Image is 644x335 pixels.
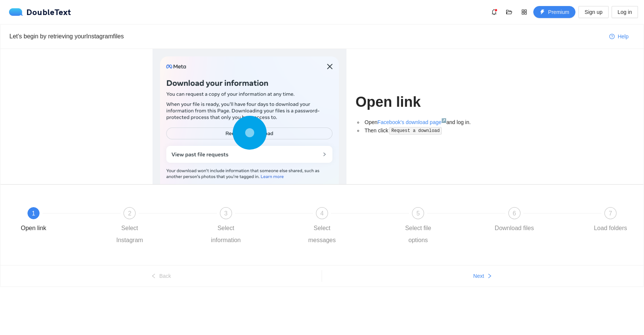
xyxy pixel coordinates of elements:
sup: ↗ [441,118,446,123]
div: 4Select messages [300,207,396,246]
span: right [487,273,492,279]
code: Request a download [389,127,442,135]
span: 3 [224,210,227,217]
div: Select Instagram [108,222,151,246]
button: thunderboltPremium [533,6,575,18]
div: Download files [495,222,534,234]
button: appstore [518,6,530,18]
button: Log in [612,6,638,18]
div: 1Open link [12,207,108,234]
span: question-circle [609,34,615,40]
span: appstore [519,9,530,15]
span: 7 [609,210,612,217]
button: Sign up [578,6,608,18]
li: Then click [363,126,491,135]
span: folder-open [504,9,515,15]
span: Next [473,272,484,280]
button: leftBack [0,270,322,282]
div: 5Select file options [396,207,492,246]
h1: Open link [356,93,491,111]
li: Open and log in. [363,118,491,126]
div: 2Select Instagram [108,207,204,246]
span: bell [488,9,500,15]
div: Select file options [396,222,440,246]
div: 3Select information [204,207,300,246]
a: logoDoubleText [9,8,71,16]
span: 2 [128,210,131,217]
div: Open link [21,222,46,234]
span: 6 [513,210,516,217]
span: Log in [618,8,632,16]
div: DoubleText [9,8,71,16]
img: logo [9,8,26,16]
span: thunderbolt [540,9,545,15]
span: 4 [320,210,324,217]
div: Select messages [300,222,344,246]
div: 6Download files [493,207,589,234]
button: Nextright [322,270,644,282]
button: folder-open [503,6,515,18]
div: 7Load folders [589,207,632,234]
span: 1 [32,210,35,217]
span: 5 [417,210,420,217]
div: Load folders [594,222,627,234]
div: Select information [204,222,248,246]
a: Facebook's download page↗ [377,119,446,125]
span: Premium [548,8,569,16]
div: Let's begin by retrieving your Instagram files [9,32,603,41]
button: question-circleHelp [603,30,635,42]
span: Sign up [584,8,602,16]
button: bell [488,6,500,18]
span: Help [618,32,629,41]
